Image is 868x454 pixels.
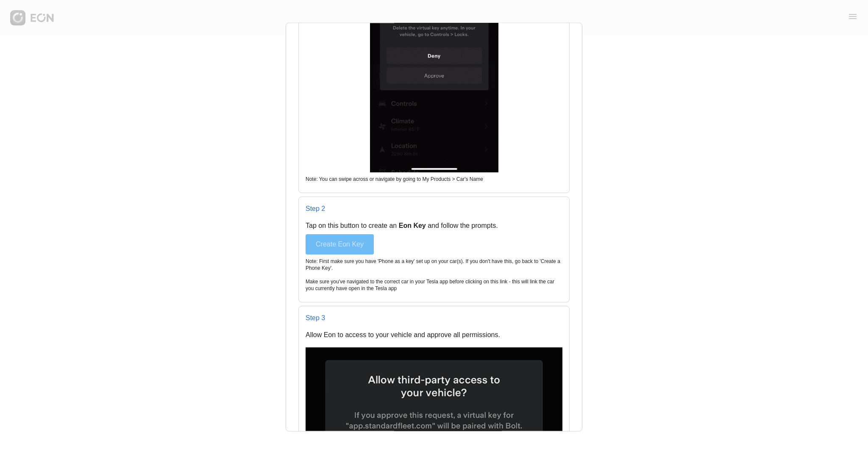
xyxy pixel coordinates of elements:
p: Note: You can swipe across or navigate by going to My Products > Car's Name [306,176,562,183]
p: Note: First make sure you have 'Phone as a key' set up on your car(s). If you don't have this, go... [306,258,562,271]
button: Create Eon Key [306,234,374,255]
p: Step 3 [306,313,562,323]
span: Tap on this button to create an [306,222,399,229]
span: Eon Key [399,222,428,229]
p: Allow Eon to access to your vehicle and approve all permissions. [306,330,562,340]
span: and follow the prompts. [428,222,498,229]
p: Step 2 [306,204,562,214]
p: Make sure you've navigated to the correct car in your Tesla app before clicking on this link - th... [306,278,562,292]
